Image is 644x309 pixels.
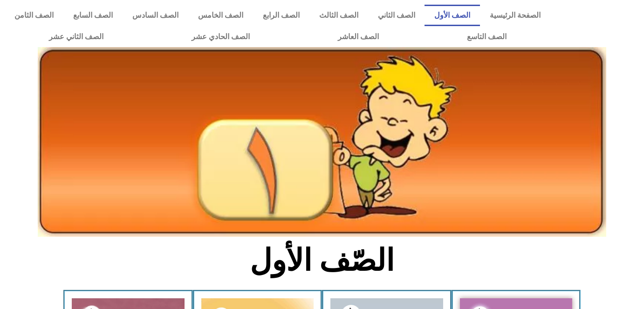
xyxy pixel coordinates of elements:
[294,26,423,48] a: الصف العاشر
[5,26,147,48] a: الصف الثاني عشر
[168,242,476,279] h2: الصّف الأول
[480,5,550,26] a: الصفحة الرئيسية
[309,5,368,26] a: الصف الثالث
[423,26,550,48] a: الصف التاسع
[63,5,123,26] a: الصف السابع
[147,26,294,48] a: الصف الحادي عشر
[123,5,188,26] a: الصف السادس
[425,5,480,26] a: الصف الأول
[188,5,253,26] a: الصف الخامس
[5,5,63,26] a: الصف الثامن
[253,5,309,26] a: الصف الرابع
[368,5,425,26] a: الصف الثاني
